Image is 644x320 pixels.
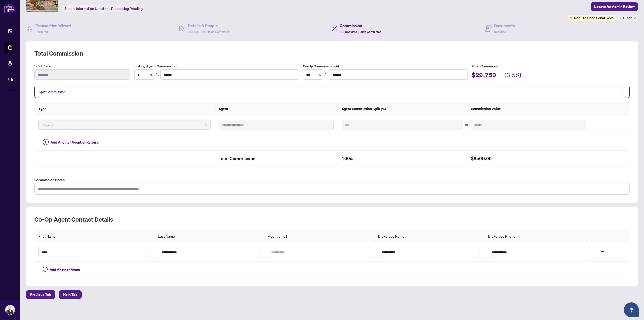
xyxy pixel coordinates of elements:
label: Listing Agent Commission [134,63,299,69]
h2: (3.5%) [504,71,521,80]
th: Last Name [154,229,264,243]
button: Add Another Agent or Referral [38,138,103,146]
th: Brokerage Phone [484,229,594,243]
th: Brokerage Name [374,229,484,243]
th: Agent Email [264,229,374,243]
button: Update for Admin Review [591,2,638,11]
span: Previous Tab [30,291,51,299]
img: Profile Icon [5,305,15,315]
span: Required [36,30,48,34]
span: Split Commission [39,90,66,94]
span: Required [494,30,506,34]
span: 3/3 Required Fields Completed [188,30,230,34]
span: Requires Additional Docs [574,15,614,20]
span: Primary [42,121,208,129]
button: Open asap [624,302,639,317]
h2: Total Commission [219,155,334,163]
th: Type [34,102,215,116]
img: logo [4,4,16,13]
label: Co-Op Commission (%) [303,63,467,69]
div: Split Commission [34,86,630,98]
span: down [633,17,636,19]
span: plus-circle [43,267,48,272]
button: Add Another Agent [38,266,85,274]
div: Status: [62,5,145,12]
h5: Total Commission [472,63,630,69]
span: swap [465,123,468,127]
h2: $8500.00 [471,155,586,163]
h4: Transaction Wizard [36,23,71,29]
th: Agent Commission Split (%) [338,102,467,116]
th: First Name [34,229,154,243]
span: minus [621,90,625,94]
span: Add Another Agent [50,267,80,272]
span: delete [600,251,604,254]
th: Commission Value [467,102,590,116]
span: Add Another Agent or Referral [51,139,99,145]
h2: Co-op Agent Contact Details [34,215,630,223]
span: swap [156,73,159,76]
button: Next Tab [59,290,82,299]
label: Sold Price [34,63,130,69]
label: Commission Notes [34,177,630,183]
button: Previous Tab [26,290,55,299]
h2: $29,750 [472,71,496,80]
h2: Total Commission [34,49,630,57]
span: plus-circle [43,139,49,145]
th: Agent [215,102,338,116]
span: swap [324,73,328,76]
h2: 100% [342,155,463,163]
span: +3 Tags [620,15,632,21]
span: Next Tab [63,291,77,299]
h4: Details & People [188,23,230,29]
span: Update for Admin Review [594,3,635,11]
span: Information Updated - Processing Pending [76,6,143,11]
h4: Commission [340,23,381,29]
h4: Documents [494,23,515,29]
span: 2/2 Required Fields Completed [340,30,381,34]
